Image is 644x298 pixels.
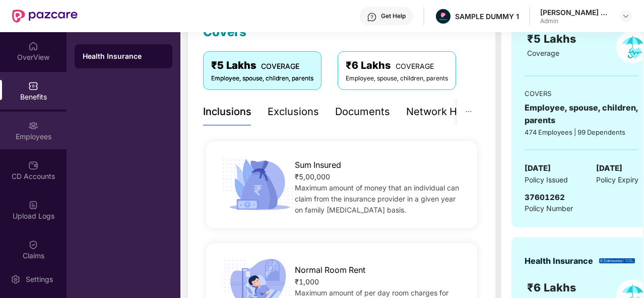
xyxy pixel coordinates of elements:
span: Covers [203,25,246,39]
img: insurerLogo [599,258,635,264]
div: 474 Employees | 99 Dependents [525,127,638,137]
img: New Pazcare Logo [12,10,78,23]
img: icon [219,156,300,213]
img: svg+xml;base64,PHN2ZyBpZD0iU2V0dGluZy0yMHgyMCIgeG1sbnM9Imh0dHA6Ly93d3cudzMub3JnLzIwMDAvc3ZnIiB3aW... [11,274,21,284]
span: Normal Room Rent [295,264,365,276]
span: Coverage [527,49,559,57]
div: Network Hospitals [406,104,494,120]
div: COVERS [525,88,638,98]
span: Policy Number [525,204,573,213]
span: ellipsis [465,108,472,115]
span: ₹6 Lakhs [527,281,579,294]
div: ₹1,000 [295,276,465,287]
span: Sum Insured [295,159,341,171]
div: Get Help [381,12,406,20]
div: Health Insurance [525,255,593,267]
img: svg+xml;base64,PHN2ZyBpZD0iRW1wbG95ZWVzIiB4bWxucz0iaHR0cDovL3d3dy53My5vcmcvMjAwMC9zdmciIHdpZHRoPS... [28,121,38,131]
div: [PERSON_NAME] K S [540,8,611,17]
div: SAMPLE DUMMY 1 [455,12,519,21]
div: Documents [335,104,390,120]
div: Settings [23,274,56,284]
div: Health Insurance [83,51,164,61]
span: Policy Expiry [596,174,638,185]
span: Policy Issued [525,174,568,185]
img: svg+xml;base64,PHN2ZyBpZD0iQmVuZWZpdHMiIHhtbG5zPSJodHRwOi8vd3d3LnczLm9yZy8yMDAwL3N2ZyIgd2lkdGg9Ij... [28,81,38,91]
div: Employee, spouse, children, parents [525,102,638,127]
span: 37601262 [525,192,565,202]
span: [DATE] [525,162,551,174]
div: Employee, spouse, children, parents [211,74,313,83]
img: svg+xml;base64,PHN2ZyBpZD0iQ2xhaW0iIHhtbG5zPSJodHRwOi8vd3d3LnczLm9yZy8yMDAwL3N2ZyIgd2lkdGg9IjIwIi... [28,240,38,250]
div: Employee, spouse, children, parents [346,74,448,83]
img: svg+xml;base64,PHN2ZyBpZD0iSGVscC0zMngzMiIgeG1sbnM9Imh0dHA6Ly93d3cudzMub3JnLzIwMDAvc3ZnIiB3aWR0aD... [367,12,377,22]
button: ellipsis [457,98,480,126]
div: ₹5 Lakhs [211,58,313,73]
img: svg+xml;base64,PHN2ZyBpZD0iVXBsb2FkX0xvZ3MiIGRhdGEtbmFtZT0iVXBsb2FkIExvZ3MiIHhtbG5zPSJodHRwOi8vd3... [28,200,38,210]
img: svg+xml;base64,PHN2ZyBpZD0iSG9tZSIgeG1sbnM9Imh0dHA6Ly93d3cudzMub3JnLzIwMDAvc3ZnIiB3aWR0aD0iMjAiIG... [28,41,38,51]
div: Inclusions [203,104,251,120]
img: svg+xml;base64,PHN2ZyBpZD0iRHJvcGRvd24tMzJ4MzIiIHhtbG5zPSJodHRwOi8vd3d3LnczLm9yZy8yMDAwL3N2ZyIgd2... [622,12,630,20]
span: [DATE] [596,162,622,174]
div: ₹6 Lakhs [346,58,448,73]
div: Exclusions [268,104,319,120]
span: COVERAGE [261,62,299,70]
div: Admin [540,17,611,25]
img: svg+xml;base64,PHN2ZyBpZD0iQ0RfQWNjb3VudHMiIGRhdGEtbmFtZT0iQ0QgQWNjb3VudHMiIHhtbG5zPSJodHRwOi8vd3... [28,160,38,170]
img: Pazcare_Alternative_logo-01-01.png [436,9,450,24]
span: ₹5 Lakhs [527,32,579,45]
span: COVERAGE [396,62,434,70]
span: Maximum amount of money that an individual can claim from the insurance provider in a given year ... [295,183,459,214]
div: ₹5,00,000 [295,171,465,182]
